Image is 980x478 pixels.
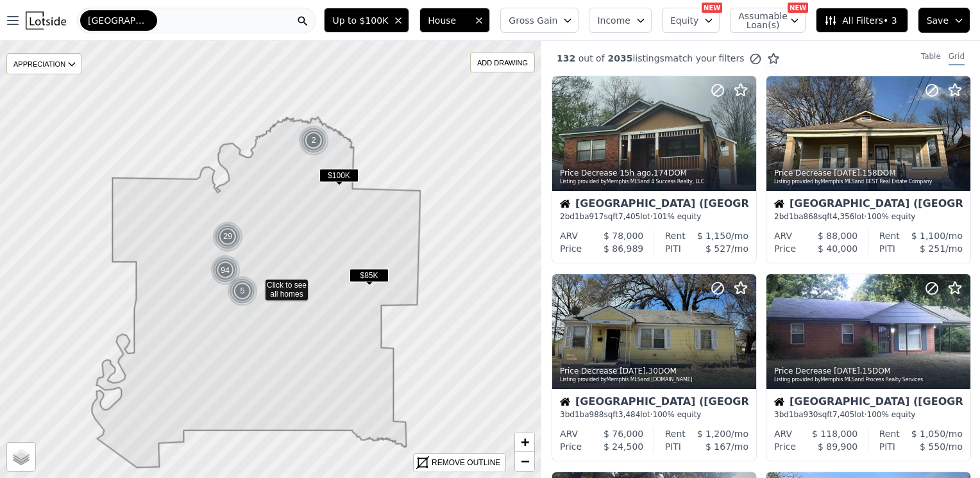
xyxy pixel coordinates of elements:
img: Lotside [26,12,66,29]
span: $ 40,000 [818,243,857,254]
span: All Filters • 3 [824,14,897,27]
div: /mo [686,427,748,440]
span: $ 550 [920,441,945,452]
button: Up to $100K [324,8,409,33]
span: $ 1,200 [697,429,731,439]
span: Save [927,14,949,27]
time: 2025-08-20 04:47 [834,367,860,375]
span: $ 1,150 [697,231,731,241]
button: All Filters• 3 [816,8,908,33]
a: Price Decrease [DATE],158DOMListing provided byMemphis MLSand BEST Real Estate CompanyHouse[GEOGR... [766,76,970,263]
a: Price Decrease 15h ago,174DOMListing provided byMemphis MLSand 4 Success Realty, LLCHouse[GEOGRAP... [552,76,756,263]
span: $ 78,000 [604,231,643,241]
span: $ 24,500 [604,441,643,452]
div: Price [774,242,796,255]
img: g1.png [298,125,330,156]
img: House [560,199,570,209]
div: $100K [319,169,359,187]
div: REMOVE OUTLINE [432,457,500,468]
div: /mo [681,440,748,453]
div: Rent [879,427,900,440]
a: Zoom out [515,452,534,471]
span: $85K [350,268,389,282]
div: Price [774,440,796,453]
div: Price Decrease , 15 DOM [774,366,964,376]
div: /mo [681,242,748,255]
span: $ 251 [920,243,945,254]
div: APPRECIATION [6,53,81,74]
div: Grid [949,51,965,65]
span: 7,405 [618,212,640,221]
img: House [560,397,570,407]
span: $ 527 [705,243,731,254]
span: − [521,453,529,469]
span: 988 [589,410,604,419]
span: $100K [319,169,359,182]
div: 3 bd 1 ba sqft lot · 100% equity [774,409,963,420]
div: ARV [774,229,792,242]
div: NEW [788,3,808,13]
span: 868 [804,212,818,221]
span: $ 76,000 [604,429,643,439]
button: Income [589,8,652,33]
span: match your filters [664,52,745,65]
span: Up to $100K [332,14,388,27]
div: /mo [900,229,963,242]
time: 2025-08-21 21:05 [620,169,651,177]
span: 2035 [605,53,633,63]
div: PITI [879,440,895,453]
span: $ 167 [705,441,731,452]
div: /mo [895,440,963,453]
div: Listing provided by Memphis MLS and 4 Success Realty, LLC [560,178,750,186]
time: 2025-08-21 04:48 [834,169,860,177]
span: 132 [557,53,575,63]
div: PITI [665,440,681,453]
div: 94 [209,254,242,286]
div: Rent [879,229,900,242]
img: g1.png [227,276,258,306]
span: Gross Gain [509,14,557,27]
div: Listing provided by Memphis MLS and [DOMAIN_NAME] [560,376,750,384]
span: + [521,434,529,450]
div: /mo [686,229,748,242]
div: Price Decrease , 30 DOM [560,366,750,376]
div: /mo [900,427,963,440]
div: ARV [774,427,792,440]
span: 930 [804,410,818,419]
div: 29 [212,221,243,252]
button: House [419,8,490,33]
div: NEW [702,3,722,13]
div: [GEOGRAPHIC_DATA] ([GEOGRAPHIC_DATA]) [560,199,748,211]
div: [GEOGRAPHIC_DATA] ([GEOGRAPHIC_DATA]) [560,397,748,409]
a: Zoom in [515,433,534,452]
a: Layers [7,443,35,471]
div: 2 bd 1 ba sqft lot · 101% equity [560,211,748,222]
span: $ 1,050 [911,429,945,439]
div: ARV [560,229,578,242]
div: [GEOGRAPHIC_DATA] ([GEOGRAPHIC_DATA]-[GEOGRAPHIC_DATA]) [774,397,963,409]
span: House [428,14,469,27]
div: ARV [560,427,578,440]
div: Rent [665,427,686,440]
img: g1.png [212,221,244,252]
button: Save [918,8,970,33]
span: Income [597,14,630,27]
span: Equity [670,14,698,27]
span: 4,356 [832,212,854,221]
div: PITI [665,242,681,255]
span: [GEOGRAPHIC_DATA] [88,14,149,27]
span: 917 [589,212,604,221]
div: Price Decrease , 174 DOM [560,168,750,178]
div: Price Decrease , 158 DOM [774,168,964,178]
span: $ 1,100 [911,231,945,241]
div: Price [560,242,582,255]
button: Assumable Loan(s) [730,8,806,33]
div: PITI [879,242,895,255]
img: g2.png [209,254,242,286]
button: Gross Gain [500,8,579,33]
div: [GEOGRAPHIC_DATA] ([GEOGRAPHIC_DATA]) [774,199,963,211]
div: Table [921,51,941,65]
div: 3 bd 1 ba sqft lot · 100% equity [560,409,748,420]
img: House [774,199,784,209]
div: ADD DRAWING [471,53,534,72]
